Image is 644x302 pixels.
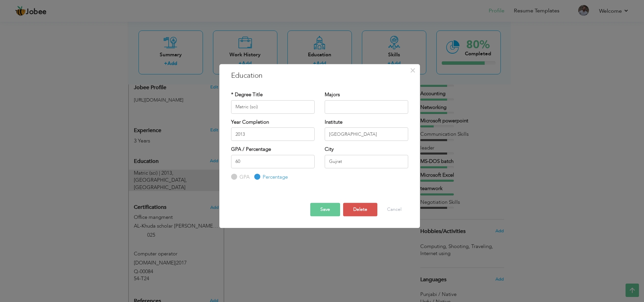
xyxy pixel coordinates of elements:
[325,146,334,153] label: City
[231,91,263,98] label: * Degree Title
[231,119,269,126] label: Year Completion
[325,91,340,98] label: Majors
[238,174,250,181] label: GPA
[134,155,219,191] div: Add your educational degree.
[231,71,408,81] h3: Education
[408,65,418,76] button: Close
[380,203,408,216] button: Cancel
[310,203,340,216] button: Save
[231,146,271,153] label: GPA / Percentage
[325,119,342,126] label: Institute
[410,64,416,76] span: ×
[261,174,288,181] label: Percentage
[343,203,377,216] button: Delete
